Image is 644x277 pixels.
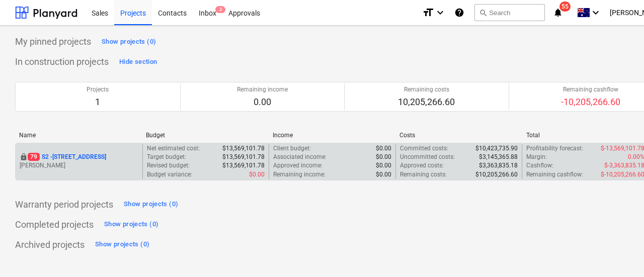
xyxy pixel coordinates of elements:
p: Remaining cashflow [561,85,620,94]
button: Show projects (0) [99,34,158,50]
p: Net estimated cost : [147,144,200,153]
p: $0.00 [376,144,391,153]
p: Approved costs : [400,161,444,170]
p: $13,569,101.78 [222,161,265,170]
p: Margin : [526,153,547,161]
p: S2 - [STREET_ADDRESS] [28,153,106,161]
p: $0.00 [376,170,391,179]
p: Profitability forecast : [526,144,583,153]
p: -10,205,266.60 [561,96,620,108]
p: $3,363,835.18 [479,161,518,170]
p: [PERSON_NAME] [20,161,138,170]
button: Show projects (0) [121,197,181,213]
p: Associated income : [273,153,327,161]
i: notifications [553,7,563,19]
i: keyboard_arrow_down [590,7,602,19]
div: Income [273,132,391,139]
p: Client budget : [273,144,311,153]
i: keyboard_arrow_down [434,7,446,19]
p: Warranty period projects [15,199,113,211]
p: In construction projects [15,56,109,68]
p: Remaining income : [273,170,326,179]
span: 79 [28,153,40,161]
p: $3,145,365.88 [479,153,518,161]
span: 3 [215,6,225,13]
button: Show projects (0) [93,237,152,253]
div: Hide section [119,56,157,68]
p: $10,423,735.90 [475,144,518,153]
div: Show projects (0) [124,199,178,210]
div: Name [19,132,138,139]
p: $13,569,101.78 [222,153,265,161]
p: $0.00 [249,170,265,179]
p: Budget variance : [147,170,192,179]
span: 55 [559,2,571,12]
div: Show projects (0) [102,36,156,48]
i: Knowledge base [454,7,464,19]
p: $13,569,101.78 [222,144,265,153]
span: locked [20,153,28,161]
p: 10,205,266.60 [398,96,455,108]
button: Show projects (0) [102,217,161,233]
p: Remaining costs [398,85,455,94]
p: Archived projects [15,239,85,251]
iframe: Chat Widget [594,229,644,277]
div: Show projects (0) [104,219,158,230]
p: $0.00 [376,161,391,170]
div: Show projects (0) [95,239,149,250]
div: This project is confidential [20,153,28,161]
p: Cashflow : [526,161,553,170]
button: Hide section [117,54,159,70]
p: My pinned projects [15,36,91,48]
div: Costs [399,132,518,139]
button: Search [474,4,545,21]
p: Approved income : [273,161,323,170]
p: 1 [87,96,109,108]
p: Completed projects [15,219,94,231]
p: Committed costs : [400,144,448,153]
p: Remaining cashflow : [526,170,583,179]
p: Target budget : [147,153,186,161]
i: format_size [422,7,434,19]
p: Uncommitted costs : [400,153,455,161]
p: Remaining income [237,85,288,94]
p: $10,205,266.60 [475,170,518,179]
p: Projects [87,85,109,94]
p: Remaining costs : [400,170,447,179]
span: search [479,9,487,17]
p: $0.00 [376,153,391,161]
p: Revised budget : [147,161,190,170]
div: Budget [146,132,265,139]
div: 79S2 -[STREET_ADDRESS][PERSON_NAME] [20,153,138,170]
p: 0.00 [237,96,288,108]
